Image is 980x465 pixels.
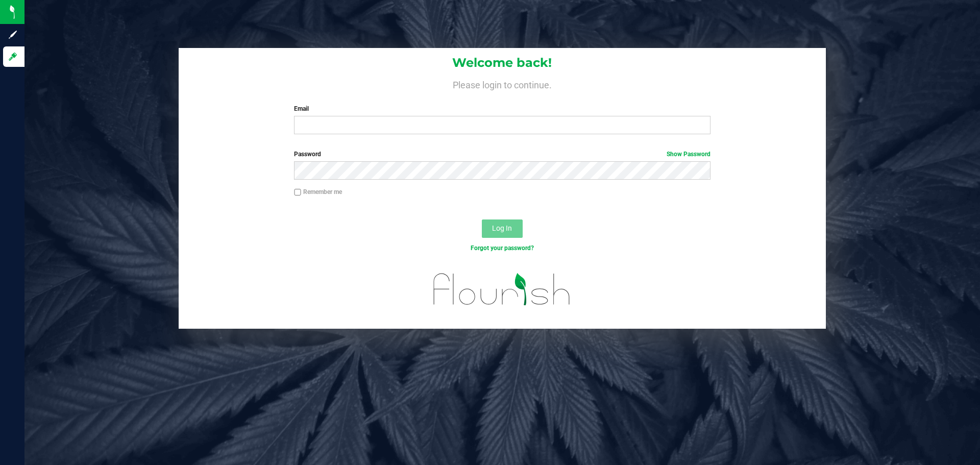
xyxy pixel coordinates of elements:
[179,56,826,69] h1: Welcome back!
[471,244,534,252] a: Forgot your password?
[8,52,18,62] inline-svg: Log in
[482,219,523,238] button: Log In
[294,189,301,196] input: Remember me
[667,151,710,158] a: Show Password
[294,151,321,158] span: Password
[421,263,583,315] img: flourish_logo.svg
[492,224,512,232] span: Log In
[294,187,342,197] label: Remember me
[8,30,18,40] inline-svg: Sign up
[179,78,826,90] h4: Please login to continue.
[294,104,710,113] label: Email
